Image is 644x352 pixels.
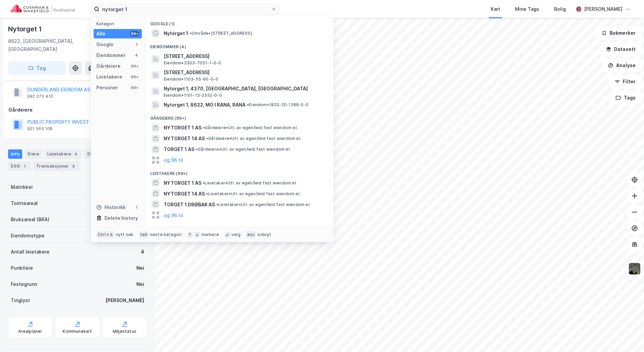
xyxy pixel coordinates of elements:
[25,149,42,159] div: Eiere
[145,110,333,122] div: Gårdeiere (99+)
[610,320,644,352] iframe: Chat Widget
[63,329,92,334] div: Kommunekart
[164,201,215,209] span: TORGET 1 DRØBAK AS
[190,31,252,36] span: Område • [STREET_ADDRESS]
[584,5,622,13] div: [PERSON_NAME]
[203,125,205,130] span: •
[44,149,82,159] div: Leietakere
[164,77,218,82] span: Eiendom • 1103-55-60-0-0
[164,190,205,198] span: NYTORGET 14 AS
[134,42,139,47] div: 1
[8,24,43,34] div: Nytorget 1
[139,231,149,238] div: tab
[96,40,114,49] div: Google
[96,62,121,70] div: Gårdeiere
[247,102,309,108] span: Eiendom • 1833-20-1288-0-0
[104,214,138,222] div: Delete history
[164,156,183,164] button: og 96 til
[201,232,219,237] div: markere
[134,53,139,58] div: 4
[596,26,641,40] button: Bokmerker
[206,191,300,197] span: Leietaker • Utl. av egen/leid fast eiendom el.
[203,180,297,186] span: Leietaker • Utl. av egen/leid fast eiendom el.
[70,163,77,170] div: 8
[206,191,208,196] span: •
[203,180,205,185] span: •
[610,91,641,105] button: Tags
[130,63,139,69] div: 99+
[600,42,641,56] button: Datasett
[11,248,50,256] div: Antall leietakere
[196,147,291,152] span: Gårdeiere • Utl. av egen/leid fast eiendom el.
[164,29,188,37] span: Nytorget 1
[491,5,500,13] div: Kart
[27,94,53,99] div: 992 273 410
[602,59,641,72] button: Analyse
[247,102,249,107] span: •
[96,73,122,81] div: Leietakere
[554,5,566,13] div: Bolig
[610,320,644,352] div: Kontrollprogram for chat
[145,221,333,233] div: Personer (99+)
[11,183,33,191] div: Matrikkel
[130,85,139,90] div: 99+
[11,280,37,288] div: Festegrunn
[145,16,333,28] div: Google (1)
[145,166,333,178] div: Leietakere (99+)
[206,136,208,141] span: •
[164,52,325,60] span: [STREET_ADDRESS]
[105,296,144,304] div: [PERSON_NAME]
[11,199,38,207] div: Tomteareal
[85,149,118,159] div: Datasett
[257,232,271,237] div: avbryt
[515,5,539,13] div: Mine Tags
[203,125,298,130] span: Gårdeiere • Utl. av egen/leid fast eiendom el.
[164,85,325,93] span: Nytorget 1, 4370, [GEOGRAPHIC_DATA], [GEOGRAPHIC_DATA]
[96,30,105,38] div: Alle
[8,61,66,75] button: Tag
[134,205,139,210] div: 1
[164,179,201,187] span: NYTORGET 1 AS
[11,264,33,272] div: Punktleie
[164,124,201,132] span: NYTORGET 1 AS
[609,75,641,88] button: Filter
[216,202,311,207] span: Leietaker • Utl. av egen/leid fast eiendom el.
[27,126,53,131] div: 921 563 108
[164,68,325,77] span: [STREET_ADDRESS]
[116,232,134,237] div: nytt søk
[246,231,256,238] div: esc
[18,329,42,334] div: Arealplaner
[130,31,139,36] div: 99+
[136,264,144,272] div: Nei
[8,149,22,159] div: Info
[8,106,147,114] div: Gårdeiere
[99,4,271,14] input: Søk på adresse, matrikkel, gårdeiere, leietakere eller personer
[164,211,183,219] button: og 96 til
[150,232,182,237] div: neste kategori
[96,51,126,59] div: Eiendommer
[164,93,222,98] span: Eiendom • 1101-13-2352-0-0
[164,101,246,109] span: Nytorget 1, 8622, MO I RANA, RANA
[8,37,115,53] div: 8622, [GEOGRAPHIC_DATA], [GEOGRAPHIC_DATA]
[190,31,192,36] span: •
[164,145,194,153] span: TORGET 1 AS
[628,262,641,275] img: 9k=
[206,136,301,141] span: Gårdeiere • Utl. av egen/leid fast eiendom el.
[216,202,218,207] span: •
[136,280,144,288] div: Nei
[231,232,240,237] div: velg
[11,232,44,240] div: Eiendomstype
[164,60,221,66] span: Eiendom • 3303-7051-1-0-0
[96,203,126,211] div: Historikk
[96,84,118,92] div: Personer
[21,163,28,170] div: 1
[11,296,30,304] div: Tinglyst
[8,162,31,171] div: ESG
[33,162,79,171] div: Transaksjoner
[145,39,333,51] div: Eiendommer (4)
[113,329,136,334] div: Miljøstatus
[130,74,139,80] div: 99+
[96,231,115,238] div: Ctrl + k
[72,151,79,157] div: 4
[96,21,142,26] div: Kategori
